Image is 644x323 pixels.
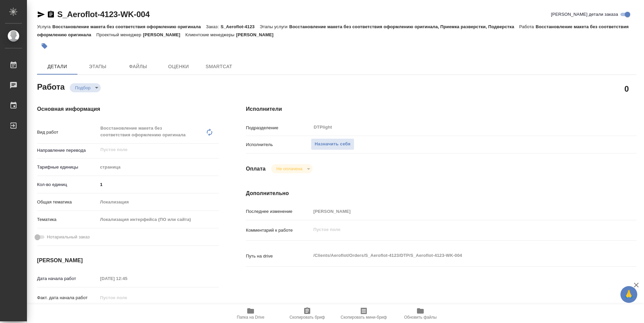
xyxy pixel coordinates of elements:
[246,141,311,148] p: Исполнитель
[98,274,157,283] input: Пустое поле
[37,39,52,53] button: Добавить тэг
[96,32,143,37] p: Проектный менеджер
[260,24,289,29] p: Этапы услуги
[37,294,98,301] p: Факт. дата начала работ
[392,304,449,323] button: Обновить файлы
[271,164,313,173] div: Подбор
[279,304,335,323] button: Скопировать бриф
[311,250,604,261] textarea: /Clients/Aeroflot/Orders/S_Aeroflot-4123/DTP/S_Aeroflot-4123-WK-004
[37,275,98,282] p: Дата начала работ
[57,10,150,19] a: S_Aeroflot-4123-WK-004
[620,286,637,303] button: 🙏
[221,24,260,29] p: S_Aeroflot-4123
[37,164,98,171] p: Тарифные единицы
[47,234,90,240] span: Нотариальный заказ
[37,181,98,188] p: Кол-во единиц
[100,146,203,154] input: Пустое поле
[70,83,101,92] div: Подбор
[275,166,304,172] button: Не оплачена
[37,147,98,154] p: Направление перевода
[73,85,93,91] button: Подбор
[289,315,325,320] span: Скопировать бриф
[222,304,279,323] button: Папка на Drive
[98,214,219,225] div: Локализация интерфейса (ПО или сайта)
[122,62,154,71] span: Файлы
[47,10,55,18] button: Скопировать ссылку
[551,11,618,18] span: [PERSON_NAME] детали заказа
[246,227,311,234] p: Комментарий к работе
[519,24,536,29] p: Работа
[52,24,206,29] p: Восстановление макета без соответствия оформлению оригинала
[236,32,279,37] p: [PERSON_NAME]
[404,315,437,320] span: Обновить файлы
[162,62,195,71] span: Оценки
[341,315,387,320] span: Скопировать мини-бриф
[98,180,219,189] input: ✎ Введи что-нибудь
[246,105,637,113] h4: Исполнители
[143,32,185,37] p: [PERSON_NAME]
[185,32,236,37] p: Клиентские менеджеры
[315,140,350,148] span: Назначить себя
[246,189,637,197] h4: Дополнительно
[289,24,519,29] p: Восстановление макета без соответствия оформлению оригинала, Приемка разверстки, Подверстка
[311,138,354,150] button: Назначить себя
[203,62,235,71] span: SmartCat
[37,129,98,136] p: Вид работ
[246,208,311,215] p: Последнее изменение
[246,125,311,131] p: Подразделение
[246,253,311,260] p: Путь на drive
[246,165,266,173] h4: Оплата
[37,199,98,205] p: Общая тематика
[237,315,264,320] span: Папка на Drive
[98,161,219,173] div: страница
[623,287,635,302] span: 🙏
[98,196,219,208] div: Локализация
[624,83,629,94] h2: 0
[335,304,392,323] button: Скопировать мини-бриф
[37,10,45,18] button: Скопировать ссылку для ЯМессенджера
[37,216,98,223] p: Тематика
[37,105,219,113] h4: Основная информация
[311,206,604,216] input: Пустое поле
[98,293,157,303] input: Пустое поле
[37,24,52,29] p: Услуга
[37,80,65,92] h2: Работа
[206,24,220,29] p: Заказ:
[82,62,114,71] span: Этапы
[37,257,219,265] h4: [PERSON_NAME]
[41,62,73,71] span: Детали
